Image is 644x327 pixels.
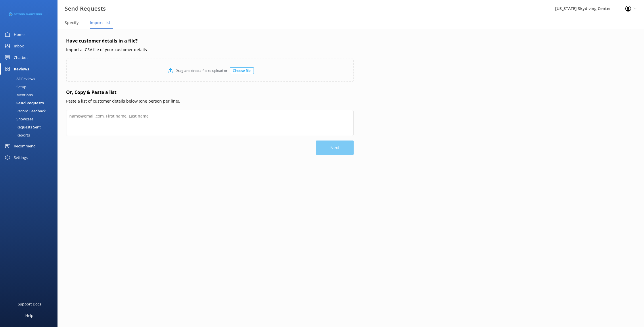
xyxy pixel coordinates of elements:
[14,140,36,152] div: Recommend
[3,75,57,83] a: All Reviews
[14,63,29,75] div: Reviews
[9,10,42,19] img: 3-1676954853.png
[25,310,33,321] div: Help
[3,91,57,99] a: Mentions
[65,20,79,26] span: Specify
[65,4,106,13] h3: Send Requests
[3,83,26,91] div: Setup
[90,20,110,26] span: Import list
[3,115,33,123] div: Showcase
[3,99,44,107] div: Send Requests
[3,131,30,139] div: Reports
[18,298,41,310] div: Support Docs
[66,37,354,45] h4: Have customer details in a file?
[3,83,57,91] a: Setup
[3,75,35,83] div: All Reviews
[3,107,57,115] a: Record Feedback
[173,68,230,73] p: Drag and drop a file to upload or
[3,115,57,123] a: Showcase
[14,40,24,52] div: Inbox
[14,52,28,63] div: Chatbot
[66,98,354,104] p: Paste a list of customer details below (one person per line).
[3,123,57,131] a: Requests Sent
[3,123,41,131] div: Requests Sent
[3,91,33,99] div: Mentions
[230,67,254,74] div: Choose file
[66,89,354,96] h4: Or, Copy & Paste a list
[66,47,354,53] p: Import a .CSV file of your customer details
[3,99,57,107] a: Send Requests
[14,152,28,163] div: Settings
[3,107,46,115] div: Record Feedback
[14,29,24,40] div: Home
[3,131,57,139] a: Reports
